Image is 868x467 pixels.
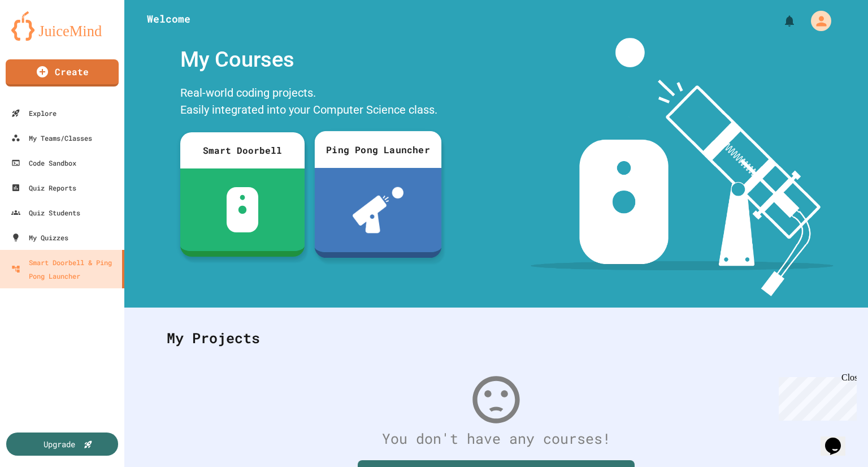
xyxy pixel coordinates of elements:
[353,187,404,233] img: ppl-with-ball.png
[531,38,834,296] img: banner-image-my-projects.png
[11,256,118,283] div: Smart Doorbell & Ping Pong Launcher
[180,132,305,168] div: Smart Doorbell
[175,38,446,81] div: My Courses
[774,373,857,421] iframe: chat widget
[762,11,799,31] div: My Notifications
[11,156,76,170] div: Code Sandbox
[11,231,68,244] div: My Quizzes
[821,422,857,456] iframe: chat widget
[155,428,837,449] div: You don't have any courses!
[11,131,92,145] div: My Teams/Classes
[11,106,57,120] div: Explore
[6,59,119,87] a: Create
[315,131,442,168] div: Ping Pong Launcher
[5,5,78,72] div: Chat with us now!Close
[44,438,75,450] div: Upgrade
[227,187,259,232] img: sdb-white.svg
[11,206,80,219] div: Quiz Students
[175,81,446,124] div: Real-world coding projects. Easily integrated into your Computer Science class.
[155,316,837,360] div: My Projects
[11,11,113,41] img: logo-orange.svg
[11,181,76,194] div: Quiz Reports
[799,8,834,34] div: My Account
